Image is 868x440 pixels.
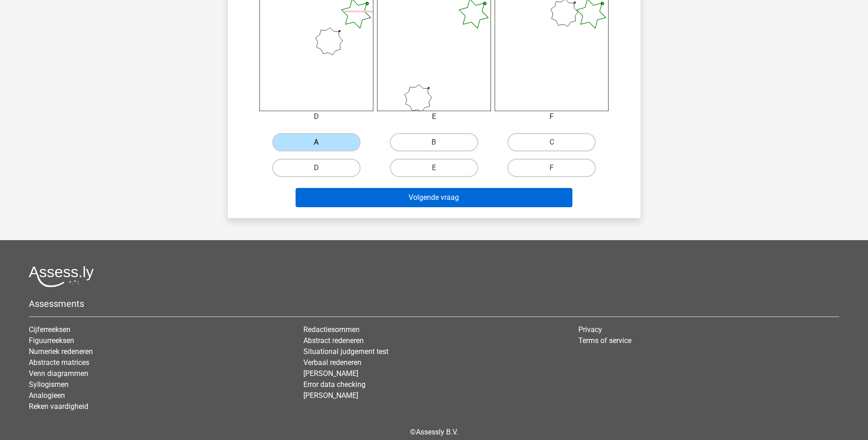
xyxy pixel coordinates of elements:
a: Reken vaardigheid [29,402,88,411]
div: F [488,111,615,122]
a: Redactiesommen [303,325,360,334]
a: [PERSON_NAME] [303,391,358,400]
a: Terms of service [578,336,631,345]
a: Abstract redeneren [303,336,364,345]
label: C [507,133,596,151]
a: Syllogismen [29,380,69,389]
a: Verbaal redeneren [303,358,361,367]
button: Volgende vraag [296,188,572,207]
a: Error data checking [303,380,366,389]
a: Abstracte matrices [29,358,89,367]
label: B [390,133,478,151]
a: Cijferreeksen [29,325,70,334]
label: A [272,133,361,151]
label: E [390,159,478,177]
a: [PERSON_NAME] [303,369,358,378]
div: D [253,111,380,122]
a: Figuurreeksen [29,336,74,345]
a: Numeriek redeneren [29,347,93,356]
div: E [370,111,498,122]
a: Privacy [578,325,602,334]
h5: Assessments [29,298,839,309]
a: Assessly B.V. [416,428,458,436]
label: F [507,159,596,177]
a: Situational judgement test [303,347,388,356]
a: Venn diagrammen [29,369,88,378]
img: Assessly logo [29,266,94,287]
a: Analogieen [29,391,65,400]
label: D [272,159,361,177]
